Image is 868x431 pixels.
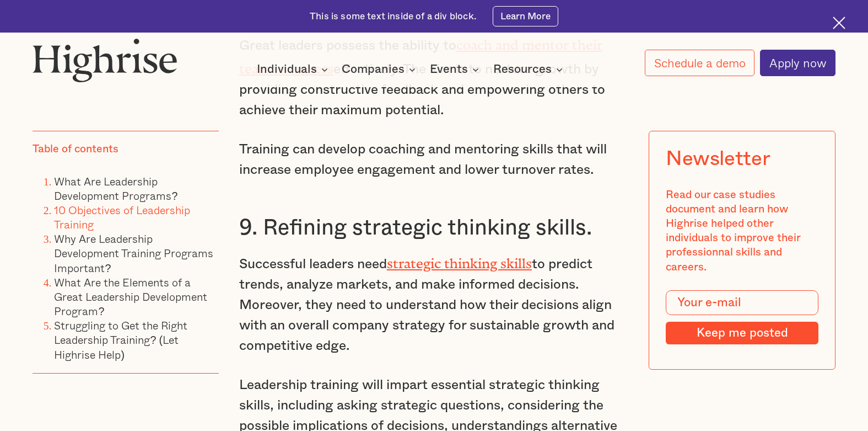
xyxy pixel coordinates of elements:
div: This is some text inside of a div block. [310,10,477,23]
div: Resources [493,63,552,76]
a: 10 Objectives of Leadership Training [54,201,190,232]
a: Schedule a demo [645,50,754,76]
a: Apply now [760,50,835,76]
div: Individuals [257,63,317,76]
h3: 9. Refining strategic thinking skills. [239,215,629,242]
div: Individuals [257,63,331,76]
img: Cross icon [833,17,845,29]
a: What Are Leadership Development Programs? [54,172,177,204]
input: Keep me posted [666,321,818,344]
input: Your e-mail [666,290,818,315]
p: Training can develop coaching and mentoring skills that will increase employee engagement and low... [239,140,629,180]
div: Events [430,63,468,76]
div: Read our case studies document and learn how Highrise helped other individuals to improve their p... [666,187,818,274]
a: strategic thinking skills [387,256,532,264]
a: What Are the Elements of a Great Leadership Development Program? [54,273,207,319]
form: Modal Form [666,290,818,344]
a: Struggling to Get the Right Leadership Training? (Let Highrise Help) [54,317,187,363]
a: Learn More [493,6,558,27]
div: Events [430,63,482,76]
div: Table of contents [33,142,118,156]
p: Successful leaders need to predict trends, analyze markets, and make informed decisions. Moreover... [239,251,629,356]
img: Highrise logo [33,38,177,82]
div: Newsletter [666,147,770,171]
a: Why Are Leadership Development Training Programs Important? [54,230,213,276]
div: Resources [493,63,566,76]
div: Companies [342,63,405,76]
div: Companies [342,63,419,76]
